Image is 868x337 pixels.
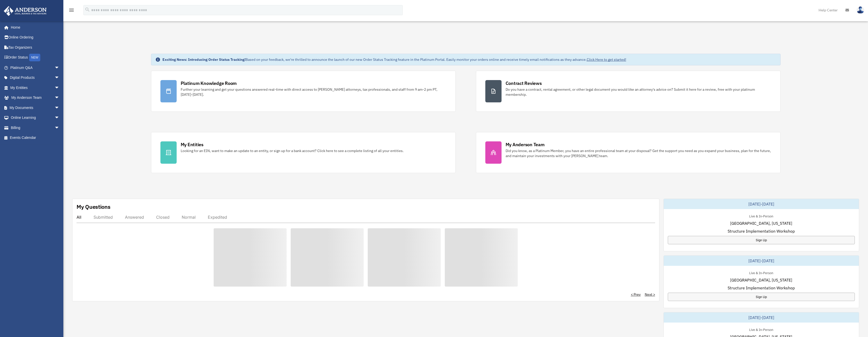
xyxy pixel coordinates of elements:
[4,103,67,113] a: My Documentsarrow_drop_down
[54,63,65,73] span: arrow_drop_down
[151,132,456,173] a: My Entities Looking for an EIN, want to make an update to an entity, or sign up for a bank accoun...
[668,236,855,244] a: Sign Up
[181,141,204,148] div: My Entities
[68,7,75,13] i: menu
[208,215,227,220] div: Expedited
[4,52,67,63] a: Order StatusNEW
[162,57,246,62] strong: Exciting News: Introducing Order Status Tracking!
[4,42,67,52] a: Tax Organizers
[54,73,65,83] span: arrow_drop_down
[85,7,90,12] i: search
[728,228,795,234] span: Structure Implementation Workshop
[4,32,67,43] a: Online Ordering
[664,199,859,209] div: [DATE]-[DATE]
[728,285,795,291] span: Structure Implementation Workshop
[4,63,67,73] a: Platinum Q&Aarrow_drop_down
[54,123,65,133] span: arrow_drop_down
[54,103,65,113] span: arrow_drop_down
[181,148,404,153] div: Looking for an EIN, want to make an update to an entity, or sign up for a bank account? Click her...
[54,83,65,93] span: arrow_drop_down
[587,57,626,62] a: Click Here to get started!
[745,213,777,218] div: Live & In-Person
[506,87,771,97] div: Do you have a contract, rental agreement, or other legal document you would like an attorney's ad...
[77,203,110,211] div: My Questions
[4,93,67,103] a: My Anderson Teamarrow_drop_down
[476,132,781,173] a: My Anderson Team Did you know, as a Platinum Member, you have an entire professional team at your...
[162,57,626,62] div: Based on your feedback, we're thrilled to announce the launch of our new Order Status Tracking fe...
[631,292,641,297] a: < Prev
[181,80,237,86] div: Platinum Knowledge Room
[68,9,75,13] a: menu
[730,277,792,283] span: [GEOGRAPHIC_DATA], [US_STATE]
[54,113,65,123] span: arrow_drop_down
[4,113,67,123] a: Online Learningarrow_drop_down
[4,123,67,133] a: Billingarrow_drop_down
[29,54,40,61] div: NEW
[4,22,65,32] a: Home
[125,215,144,220] div: Answered
[664,312,859,323] div: [DATE]-[DATE]
[94,215,113,220] div: Submitted
[4,73,67,83] a: Digital Productsarrow_drop_down
[77,215,81,220] div: All
[4,83,67,93] a: My Entitiesarrow_drop_down
[156,215,170,220] div: Closed
[151,71,456,112] a: Platinum Knowledge Room Further your learning and get your questions answered real-time with dire...
[745,327,777,332] div: Live & In-Person
[730,220,792,226] span: [GEOGRAPHIC_DATA], [US_STATE]
[4,133,67,143] a: Events Calendar
[645,292,655,297] a: Next >
[2,6,48,16] img: Anderson Advisors Platinum Portal
[857,6,864,14] img: User Pic
[506,80,542,86] div: Contract Reviews
[668,293,855,301] a: Sign Up
[181,87,446,97] div: Further your learning and get your questions answered real-time with direct access to [PERSON_NAM...
[506,148,771,158] div: Did you know, as a Platinum Member, you have an entire professional team at your disposal? Get th...
[664,256,859,266] div: [DATE]-[DATE]
[54,93,65,103] span: arrow_drop_down
[476,71,781,112] a: Contract Reviews Do you have a contract, rental agreement, or other legal document you would like...
[745,270,777,275] div: Live & In-Person
[182,215,196,220] div: Normal
[506,141,545,148] div: My Anderson Team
